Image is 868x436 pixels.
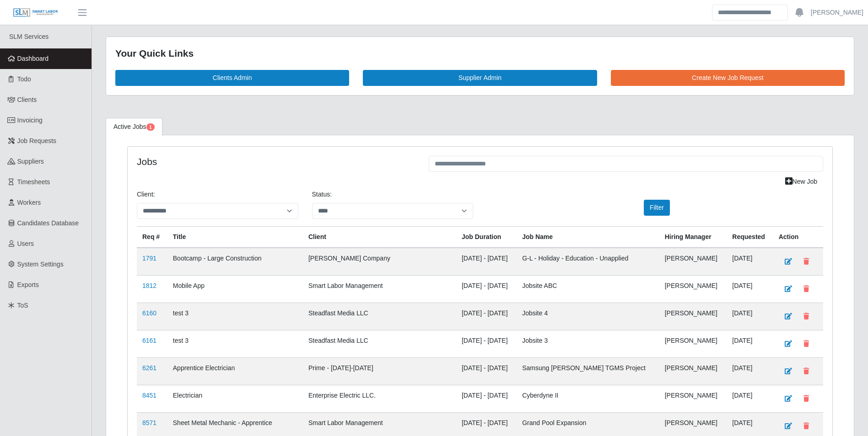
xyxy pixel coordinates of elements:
[659,303,727,330] td: [PERSON_NAME]
[303,385,456,412] td: Enterprise Electric LLC.
[167,385,303,412] td: Electrician
[727,275,773,303] td: [DATE]
[303,303,456,330] td: Steadfast Media LLC
[17,117,43,124] span: Invoicing
[137,190,155,199] label: Client:
[644,200,670,216] button: Filter
[517,248,659,276] td: G-L - Holiday - Education - Unapplied
[727,357,773,385] td: [DATE]
[167,303,303,330] td: test 3
[115,70,349,86] a: Clients Admin
[17,137,57,144] span: Job Requests
[363,70,597,86] a: Supplier Admin
[303,226,456,248] th: Client
[659,275,727,303] td: [PERSON_NAME]
[17,199,41,206] span: Workers
[779,174,823,190] a: New Job
[611,70,845,86] a: Create New Job Request
[456,275,517,303] td: [DATE] - [DATE]
[142,309,156,317] a: 6160
[659,226,727,248] th: Hiring Manager
[727,330,773,357] td: [DATE]
[17,158,44,165] span: Suppliers
[167,248,303,276] td: Bootcamp - Large Construction
[773,226,823,248] th: Action
[142,255,156,262] a: 1791
[167,357,303,385] td: Apprentice Electrician
[17,240,34,247] span: Users
[303,248,456,276] td: [PERSON_NAME] Company
[517,385,659,412] td: Cyberdyne II
[17,178,50,186] span: Timesheets
[456,385,517,412] td: [DATE] - [DATE]
[17,302,28,309] span: ToS
[811,8,863,17] a: [PERSON_NAME]
[456,226,517,248] th: Job Duration
[142,419,156,426] a: 8571
[517,226,659,248] th: Job Name
[727,303,773,330] td: [DATE]
[146,123,155,131] span: Pending Jobs
[17,75,31,83] span: Todo
[115,46,845,61] div: Your Quick Links
[727,248,773,276] td: [DATE]
[167,330,303,357] td: test 3
[303,330,456,357] td: Steadfast Media LLC
[517,275,659,303] td: Jobsite ABC
[137,226,167,248] th: Req #
[137,156,415,167] h4: Jobs
[659,248,727,276] td: [PERSON_NAME]
[167,226,303,248] th: Title
[456,330,517,357] td: [DATE] - [DATE]
[106,118,162,136] a: Active Jobs
[142,282,156,289] a: 1812
[17,261,64,268] span: System Settings
[17,55,49,62] span: Dashboard
[142,337,156,344] a: 6161
[659,357,727,385] td: [PERSON_NAME]
[9,33,49,40] span: SLM Services
[727,226,773,248] th: Requested
[17,281,39,288] span: Exports
[659,330,727,357] td: [PERSON_NAME]
[517,330,659,357] td: Jobsite 3
[303,275,456,303] td: Smart Labor Management
[712,5,788,21] input: Search
[456,357,517,385] td: [DATE] - [DATE]
[456,303,517,330] td: [DATE] - [DATE]
[142,392,156,399] a: 8451
[659,385,727,412] td: [PERSON_NAME]
[13,8,59,18] img: SLM Logo
[17,96,37,103] span: Clients
[312,190,332,199] label: Status:
[142,364,156,372] a: 6261
[167,275,303,303] td: Mobile App
[456,248,517,276] td: [DATE] - [DATE]
[17,219,79,227] span: Candidates Database
[727,385,773,412] td: [DATE]
[517,357,659,385] td: Samsung [PERSON_NAME] TGMS Project
[303,357,456,385] td: Prime - [DATE]-[DATE]
[517,303,659,330] td: Jobsite 4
